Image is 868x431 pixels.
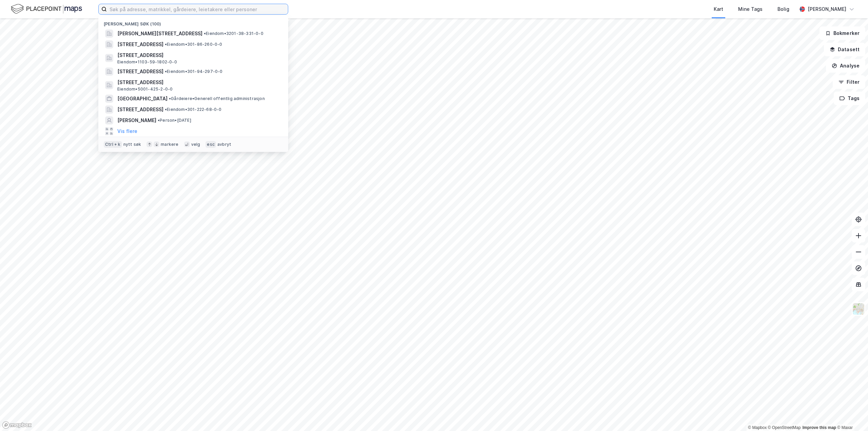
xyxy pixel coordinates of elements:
span: Eiendom • 301-222-68-0-0 [165,107,222,112]
span: [STREET_ADDRESS] [117,105,163,114]
span: Eiendom • 3201-38-331-0-0 [204,31,263,36]
span: • [204,31,206,36]
button: Bokmerker [820,26,865,40]
div: [PERSON_NAME] [808,5,846,13]
a: Mapbox homepage [2,421,32,429]
span: Gårdeiere • Generell offentlig administrasjon [169,96,265,101]
span: [GEOGRAPHIC_DATA] [117,95,167,103]
div: esc [205,141,216,148]
div: Mine Tags [738,5,763,13]
div: avbryt [217,142,231,147]
div: Ctrl + k [104,141,122,148]
button: Datasett [824,43,865,56]
span: [STREET_ADDRESS] [117,67,163,76]
span: [STREET_ADDRESS] [117,40,163,48]
a: OpenStreetMap [768,425,801,430]
button: Analyse [826,59,865,73]
span: [PERSON_NAME][STREET_ADDRESS] [117,30,202,38]
div: Kart [714,5,723,13]
a: Improve this map [803,425,836,430]
span: • [158,118,160,123]
span: Eiendom • 301-94-297-0-0 [165,69,223,74]
span: [PERSON_NAME] [117,116,156,124]
button: Filter [833,75,865,89]
input: Søk på adresse, matrikkel, gårdeiere, leietakere eller personer [107,4,288,14]
button: Vis flere [117,127,137,135]
button: Tags [834,92,865,105]
span: Eiendom • 5001-425-2-0-0 [117,86,173,92]
a: Mapbox [748,425,767,430]
img: Z [852,302,865,315]
div: markere [161,142,178,147]
img: logo.f888ab2527a4732fd821a326f86c7f29.svg [11,3,82,15]
span: Person • [DATE] [158,118,191,123]
div: velg [191,142,200,147]
div: [PERSON_NAME] søk (100) [98,16,288,28]
iframe: Chat Widget [834,398,868,431]
span: • [165,42,167,47]
span: [STREET_ADDRESS] [117,78,280,86]
span: • [165,69,167,74]
div: nytt søk [123,142,141,147]
span: • [165,107,167,112]
div: Bolig [777,5,789,13]
span: • [169,96,171,101]
span: Eiendom • 301-86-260-0-0 [165,42,222,47]
span: [STREET_ADDRESS] [117,51,280,59]
span: Eiendom • 1103-59-1802-0-0 [117,59,177,65]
